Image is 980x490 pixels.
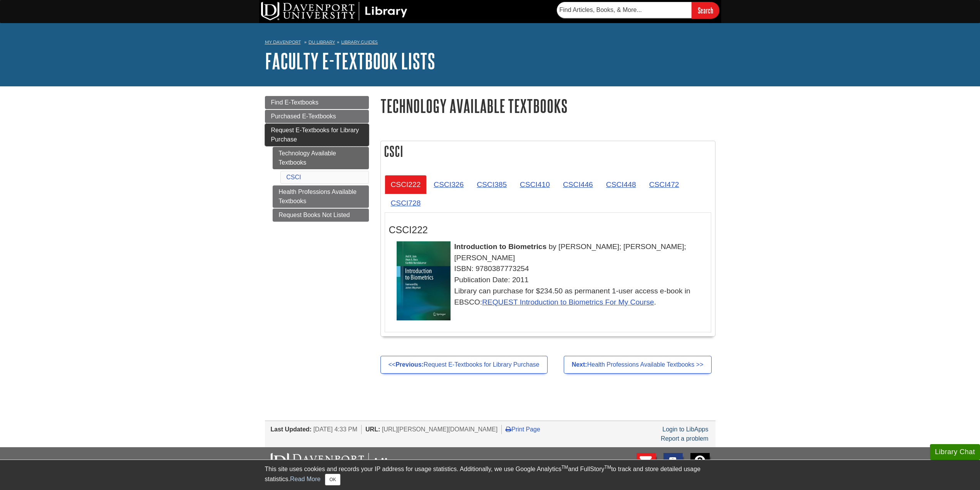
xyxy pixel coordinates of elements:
[341,39,378,45] a: Library Guides
[930,444,980,460] button: Library Chat
[380,96,715,116] h1: Technology Available Textbooks
[397,286,707,308] div: Library can purchase for $234.50 as permanent 1-user access e-book in EBSCO: .
[643,175,685,194] a: CSCI472
[290,476,320,482] a: Read More
[454,242,686,262] span: [PERSON_NAME]; [PERSON_NAME]; [PERSON_NAME]
[549,242,556,251] span: by
[271,127,359,143] span: Request E-Textbooks for Library Purchase
[286,174,301,180] a: CSCI
[273,209,369,222] a: Request Books Not Listed
[385,194,427,212] a: CSCI728
[271,113,336,120] span: Purchased E-Textbooks
[561,465,568,470] sup: TM
[557,2,719,19] form: Searches DU Library's articles, books, and more
[265,124,369,146] a: Request E-Textbooks for Library Purchase
[265,465,715,485] div: This site uses cookies and records your IP address for usage statistics. Additionally, we use Goo...
[557,175,599,194] a: CSCI446
[271,426,312,433] span: Last Updated:
[385,175,427,194] a: CSCI222
[380,356,548,374] a: <<Previous:Request E-Textbooks for Library Purchase
[265,96,369,222] div: Guide Page Menu
[605,465,611,470] sup: TM
[662,426,708,433] a: Login to LibApps
[692,2,719,19] input: Search
[265,39,301,45] a: My Davenport
[690,453,710,480] a: FAQ
[506,426,511,432] i: Print Page
[261,2,407,20] img: DU Library
[365,426,380,433] span: URL:
[273,185,369,208] a: Health Professions Available Textbooks
[273,147,369,169] a: Technology Available Textbooks
[397,241,451,320] img: Cover Art
[637,453,656,480] a: E-mail
[572,361,587,368] strong: Next:
[265,96,369,109] a: Find E-Textbooks
[271,453,417,473] img: DU Libraries
[265,37,715,49] nav: breadcrumb
[325,474,340,485] button: Close
[389,224,707,236] h3: CSCI222
[397,263,707,274] div: ISBN: 9780387773254
[454,242,547,251] span: Introduction to Biometrics
[395,361,424,368] strong: Previous:
[506,426,540,433] a: Print Page
[308,39,335,45] a: DU Library
[564,356,712,374] a: Next:Health Professions Available Textbooks >>
[397,274,707,286] div: Publication Date: 2011
[471,175,513,194] a: CSCI385
[600,175,642,194] a: CSCI448
[265,110,369,123] a: Purchased E-Textbooks
[382,426,498,433] span: [URL][PERSON_NAME][DOMAIN_NAME]
[427,175,470,194] a: CSCI326
[271,99,319,106] span: Find E-Textbooks
[661,435,709,442] a: Report a problem
[482,298,654,306] a: REQUEST Introduction to Biometrics For My Course
[265,49,435,73] a: Faculty E-Textbook Lists
[514,175,556,194] a: CSCI410
[557,2,692,18] input: Find Articles, Books, & More...
[381,141,715,162] h2: CSCI
[313,426,357,433] span: [DATE] 4:33 PM
[663,453,683,480] a: Text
